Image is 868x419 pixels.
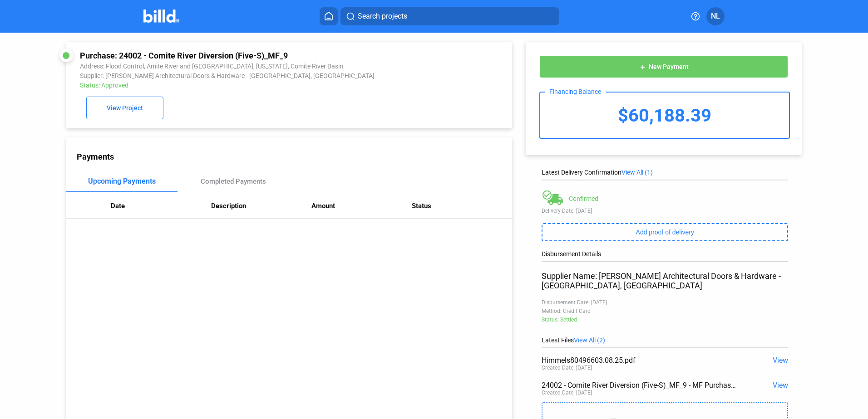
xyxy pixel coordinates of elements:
[542,356,739,365] div: Himmels80496603.08.25.pdf
[542,223,788,241] button: Add proof of delivery
[311,193,412,219] th: Amount
[542,208,788,214] div: Delivery Date: [DATE]
[540,93,789,138] div: $60,188.39
[711,11,720,22] span: NL
[621,169,653,176] span: View All (1)
[80,63,415,70] div: Address: Flood Control, Amite River and [GEOGRAPHIC_DATA], [US_STATE], Comite River Basin
[80,51,415,60] div: Purchase: 24002 - Comite River Diversion (Five-S)_MF_9
[706,7,725,25] button: NL
[574,336,605,344] span: View All (2)
[542,390,592,396] div: Created Date: [DATE]
[143,10,179,23] img: Billd Company Logo
[358,11,407,22] span: Search projects
[412,193,512,219] th: Status
[542,250,788,258] div: Disbursement Details
[649,63,689,71] span: New Payment
[107,105,143,112] span: View Project
[201,177,266,185] div: Completed Payments
[88,177,156,185] div: Upcoming Payments
[539,55,788,78] button: New Payment
[773,381,788,390] span: View
[542,365,592,371] div: Created Date: [DATE]
[773,356,788,365] span: View
[542,271,788,290] div: Supplier Name: [PERSON_NAME] Architectural Doors & Hardware - [GEOGRAPHIC_DATA], [GEOGRAPHIC_DATA]
[111,193,211,219] th: Date
[211,193,311,219] th: Description
[542,336,788,344] div: Latest Files
[80,82,415,89] div: Status: Approved
[542,381,739,390] div: 24002 - Comite River Diversion (Five-S)_MF_9 - MF Purchase Statement.pdf
[340,7,559,25] button: Search projects
[86,97,163,119] button: View Project
[639,63,646,71] mat-icon: add
[80,72,415,79] div: Supplier: [PERSON_NAME] Architectural Doors & Hardware - [GEOGRAPHIC_DATA], [GEOGRAPHIC_DATA]
[569,195,598,202] div: Confirmed
[542,308,788,314] div: Method: Credit Card
[542,169,788,176] div: Latest Delivery Confirmation
[636,229,694,236] span: Add proof of delivery
[542,299,788,306] div: Disbursement Date: [DATE]
[542,317,788,323] div: Status: Settled
[545,88,606,95] div: Financing Balance
[77,152,512,161] div: Payments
